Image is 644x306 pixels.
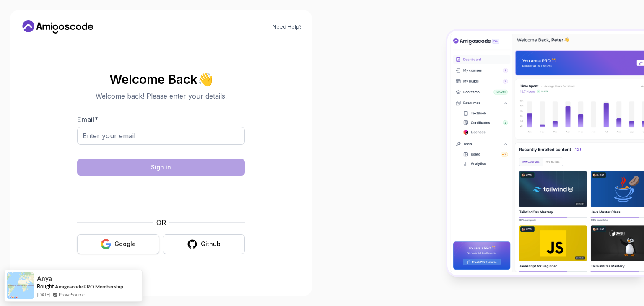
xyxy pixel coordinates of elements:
[77,115,98,124] label: Email *
[77,91,245,101] p: Welcome back! Please enter your details.
[273,23,302,30] a: Need Help?
[77,234,159,254] button: Google
[20,20,96,34] a: Home link
[201,240,221,248] div: Github
[55,283,123,290] a: Amigoscode PRO Membership
[98,181,224,213] iframe: Widget containing checkbox for hCaptcha security challenge
[77,127,245,145] input: Enter your email
[59,291,85,298] a: ProveSource
[114,240,136,248] div: Google
[156,218,166,228] p: OR
[37,275,52,282] span: Anya
[447,31,644,275] img: Amigoscode Dashboard
[37,291,50,298] span: [DATE]
[151,163,171,171] div: Sign in
[7,272,34,299] img: provesource social proof notification image
[163,234,245,254] button: Github
[77,73,245,86] h2: Welcome Back
[77,159,245,176] button: Sign in
[37,283,54,290] span: Bought
[197,71,213,86] span: 👋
